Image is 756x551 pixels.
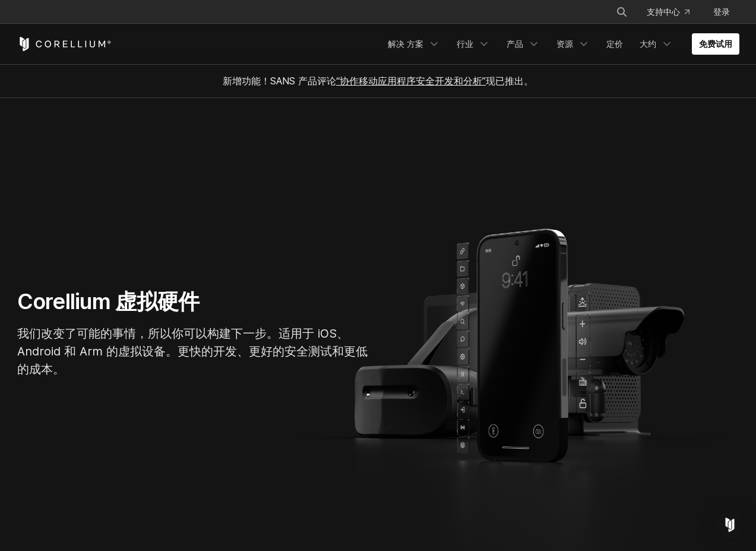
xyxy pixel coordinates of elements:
h1: Corellium 虚拟硬件 [17,288,374,315]
span: 新增功能！SANS 产品评论 现已推出。 [223,75,533,87]
div: 导航菜单 [381,33,739,55]
button: 搜索 [611,1,632,23]
a: 免费试用 [692,33,739,55]
div: 打开对讲信使 [716,511,744,539]
font: 行业 [457,38,473,50]
div: 导航菜单 [602,1,739,23]
font: 支持中心 [647,6,680,18]
font: 大约 [640,38,656,50]
a: 科瑞利姆主页 [17,37,112,51]
font: 资源 [556,38,573,50]
a: 定价 [599,33,630,55]
font: 产品 [507,38,523,50]
a: “协作移动应用程序安全开发和分析” [336,75,486,87]
p: 我们改变了可能的事情，所以你可以构建下一步。适用于 iOS、Android 和 Arm 的虚拟设备。更快的开发、更好的安全测试和更低的成本。 [17,325,374,378]
a: 登录 [704,1,739,23]
font: 解决 方案 [388,38,423,50]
